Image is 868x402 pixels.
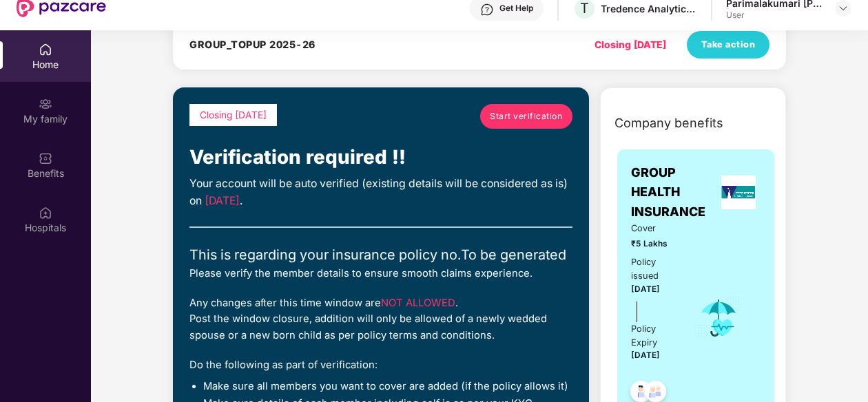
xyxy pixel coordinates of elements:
span: [DATE] [631,350,660,360]
div: This is regarding your insurance policy no. To be generated [189,244,572,266]
img: svg+xml;base64,PHN2ZyBpZD0iSG9zcGl0YWxzIiB4bWxucz0iaHR0cDovL3d3dy53My5vcmcvMjAwMC9zdmciIHdpZHRoPS... [39,206,52,220]
a: Start verification [480,104,572,129]
img: svg+xml;base64,PHN2ZyBpZD0iSGVscC0zMngzMiIgeG1sbnM9Imh0dHA6Ly93d3cudzMub3JnLzIwMDAvc3ZnIiB3aWR0aD... [480,3,494,17]
div: Please verify the member details to ensure smooth claims experience. [189,266,572,282]
li: Make sure all members you want to cover are added (if the policy allows it) [203,380,572,394]
span: [DATE] [205,194,240,207]
span: GROUP HEALTH INSURANCE [631,163,716,222]
div: Your account will be auto verified (existing details will be considered as is) on . [189,176,572,210]
button: Take action [687,31,769,59]
span: Company benefits [614,114,723,133]
div: Policy Expiry [631,322,678,350]
img: svg+xml;base64,PHN2ZyB3aWR0aD0iMjAiIGhlaWdodD0iMjAiIHZpZXdCb3g9IjAgMCAyMCAyMCIgZmlsbD0ibm9uZSIgeG... [39,97,52,111]
span: ₹5 Lakhs [631,237,678,251]
span: [DATE] [631,284,660,294]
img: svg+xml;base64,PHN2ZyBpZD0iRHJvcGRvd24tMzJ4MzIiIHhtbG5zPSJodHRwOi8vd3d3LnczLm9yZy8yMDAwL3N2ZyIgd2... [838,3,849,14]
div: Policy issued [631,255,678,283]
img: svg+xml;base64,PHN2ZyBpZD0iQmVuZWZpdHMiIHhtbG5zPSJodHRwOi8vd3d3LnczLm9yZy8yMDAwL3N2ZyIgd2lkdGg9Ij... [39,151,52,165]
span: Cover [631,222,678,235]
img: insurerLogo [721,176,756,209]
div: Closing [DATE] [595,37,666,52]
div: User [726,10,823,21]
div: Verification required !! [189,142,572,173]
span: Take action [701,38,756,52]
div: Get Help [499,3,533,14]
span: Closing [DATE] [200,109,267,120]
span: Start verification [490,109,562,123]
img: svg+xml;base64,PHN2ZyBpZD0iSG9tZSIgeG1sbnM9Imh0dHA6Ly93d3cudzMub3JnLzIwMDAvc3ZnIiB3aWR0aD0iMjAiIG... [39,43,52,56]
div: Any changes after this time window are . Post the window closure, addition will only be allowed o... [189,295,572,343]
div: Tredence Analytics Solutions Private Limited [601,2,697,15]
img: icon [696,295,741,341]
div: Do the following as part of verification: [189,357,572,373]
span: NOT ALLOWED [381,297,455,309]
h4: GROUP_TOPUP 2025-26 [189,38,316,52]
